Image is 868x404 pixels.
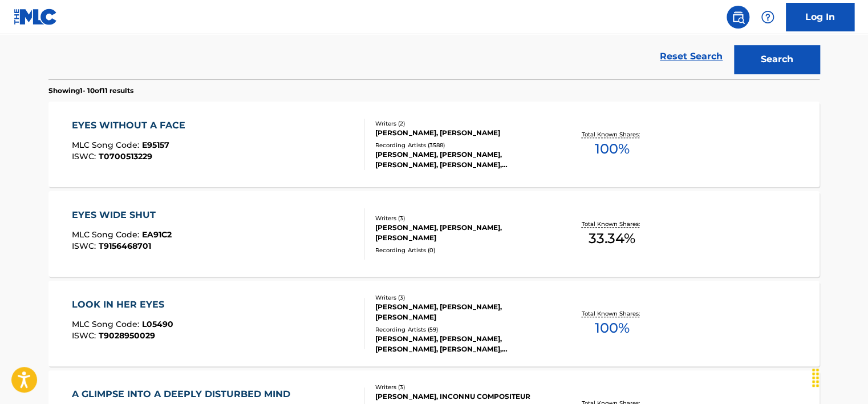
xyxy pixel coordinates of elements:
img: search [731,10,745,24]
span: 33.34 % [589,228,635,249]
iframe: Chat Widget [811,349,868,404]
p: Total Known Shares: [581,309,642,318]
span: T9028950029 [99,330,155,341]
span: L05490 [142,319,173,329]
div: LOOK IN HER EYES [72,298,173,312]
div: [PERSON_NAME], [PERSON_NAME], [PERSON_NAME], [PERSON_NAME], [PERSON_NAME] [375,150,547,170]
div: Recording Artists ( 59 ) [375,325,547,334]
span: ISWC : [72,241,99,251]
div: [PERSON_NAME], [PERSON_NAME], [PERSON_NAME] [375,223,547,243]
div: Writers ( 3 ) [375,383,547,391]
span: MLC Song Code : [72,229,142,240]
a: LOOK IN HER EYESMLC Song Code:L05490ISWC:T9028950029Writers (3)[PERSON_NAME], [PERSON_NAME], [PER... [48,281,820,366]
span: MLC Song Code : [72,319,142,329]
div: EYES WIDE SHUT [72,208,172,222]
span: 100 % [594,139,629,159]
p: Total Known Shares: [581,130,642,139]
span: T0700513229 [99,151,152,161]
div: Writers ( 3 ) [375,293,547,302]
span: ISWC : [72,330,99,341]
div: Recording Artists ( 3588 ) [375,141,547,150]
a: Public Search [727,6,749,29]
img: MLC Logo [14,9,58,25]
button: Search [734,45,820,74]
p: Total Known Shares: [581,220,642,228]
div: চ্যাট উইজেট [811,349,868,404]
div: [PERSON_NAME], [PERSON_NAME] [375,128,547,138]
div: [PERSON_NAME], [PERSON_NAME], [PERSON_NAME] [375,302,547,322]
div: EYES WITHOUT A FACE [72,119,191,132]
a: Reset Search [654,44,728,69]
div: A GLIMPSE INTO A DEEPLY DISTURBED MIND [72,387,296,401]
span: 100 % [594,318,629,338]
a: EYES WITHOUT A FACEMLC Song Code:E95157ISWC:T0700513229Writers (2)[PERSON_NAME], [PERSON_NAME]Rec... [48,102,820,187]
span: E95157 [142,140,169,150]
div: Writers ( 2 ) [375,119,547,128]
span: MLC Song Code : [72,140,142,150]
p: Showing 1 - 10 of 11 results [48,86,133,96]
div: Writers ( 3 ) [375,214,547,223]
div: টেনে আনুন [806,361,825,395]
span: T9156468701 [99,241,151,251]
div: [PERSON_NAME], [PERSON_NAME], [PERSON_NAME], [PERSON_NAME], [PERSON_NAME] [375,334,547,354]
a: Log In [786,3,854,31]
img: help [761,10,774,24]
div: Help [756,6,779,29]
a: EYES WIDE SHUTMLC Song Code:EA91C2ISWC:T9156468701Writers (3)[PERSON_NAME], [PERSON_NAME], [PERSO... [48,191,820,277]
span: ISWC : [72,151,99,161]
span: EA91C2 [142,229,172,240]
div: Recording Artists ( 0 ) [375,246,547,254]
